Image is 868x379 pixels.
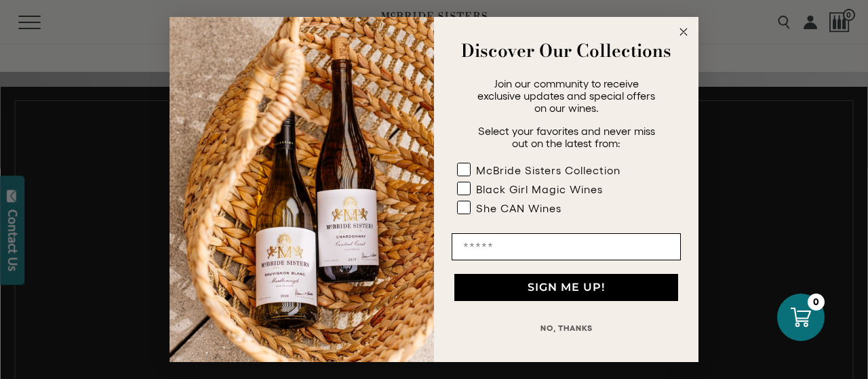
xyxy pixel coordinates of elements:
div: 0 [808,294,825,311]
input: Email [452,233,681,260]
img: 42653730-7e35-4af7-a99d-12bf478283cf.jpeg [170,17,434,362]
div: McBride Sisters Collection [476,164,620,176]
strong: Discover Our Collections [461,37,671,64]
span: Select your favorites and never miss out on the latest from: [478,125,655,149]
button: Close dialog [675,24,692,40]
div: Black Girl Magic Wines [476,183,603,195]
span: Join our community to receive exclusive updates and special offers on our wines. [477,77,655,114]
button: SIGN ME UP! [454,274,678,301]
button: NO, THANKS [452,315,681,342]
div: She CAN Wines [476,202,561,214]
